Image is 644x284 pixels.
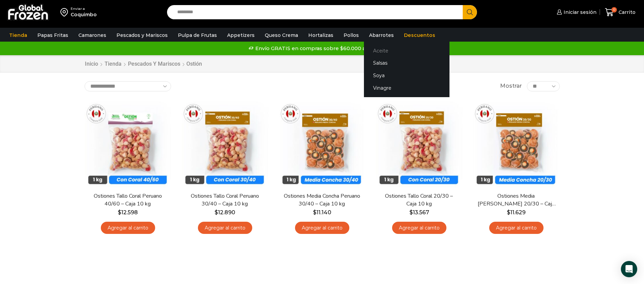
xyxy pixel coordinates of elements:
[198,222,252,234] a: Agregar al carrito: “Ostiones Tallo Coral Peruano 30/40 - Caja 10 kg”
[562,9,596,16] span: Iniciar sesión
[295,222,349,234] a: Agregar al carrito: “Ostiones Media Concha Peruano 30/40 - Caja 10 kg”
[85,60,98,68] a: Inicio
[401,29,439,42] a: Descuentos
[507,209,510,216] span: $
[6,29,31,42] a: Tienda
[118,209,138,216] bdi: 12.598
[611,7,617,13] span: 0
[555,5,596,19] a: Iniciar sesión
[34,29,72,42] a: Papas Fritas
[224,29,258,42] a: Appetizers
[71,6,97,11] div: Enviar a
[261,29,301,42] a: Queso Crema
[89,192,167,208] a: Ostiones Tallo Coral Peruano 40/60 – Caja 10 kg
[500,82,522,90] span: Mostrar
[101,222,155,234] a: Agregar al carrito: “Ostiones Tallo Coral Peruano 40/60 - Caja 10 kg”
[305,29,337,42] a: Hortalizas
[364,69,449,82] a: Soya
[215,209,218,216] span: $
[366,29,397,42] a: Abarrotes
[463,5,477,19] button: Search button
[477,192,555,208] a: Ostiones Media [PERSON_NAME] 20/30 – Caja 10 kg
[617,9,636,16] span: Carrito
[75,29,110,42] a: Camarones
[60,6,71,18] img: address-field-icon.svg
[283,192,361,208] a: Ostiones Media Concha Peruano 30/40 – Caja 10 kg
[364,82,449,94] a: Vinagre
[85,60,202,68] nav: Breadcrumb
[621,261,637,277] div: Open Intercom Messenger
[489,222,544,234] a: Agregar al carrito: “Ostiones Media Concha Peruano 20/30 - Caja 10 kg”
[364,44,449,57] a: Aceite
[409,209,429,216] bdi: 13.567
[71,11,97,18] div: Coquimbo
[313,209,316,216] span: $
[174,29,220,42] a: Pulpa de Frutas
[392,222,446,234] a: Agregar al carrito: “Ostiones Tallo Coral 20/30 - Caja 10 kg”
[186,192,264,208] a: Ostiones Tallo Coral Peruano 30/40 – Caja 10 kg
[409,209,413,216] span: $
[215,209,235,216] bdi: 12.890
[85,81,171,91] select: Pedido de la tienda
[186,61,202,67] h1: Ostión
[340,29,362,42] a: Pollos
[104,60,122,68] a: Tienda
[128,60,181,68] a: Pescados y Mariscos
[313,209,331,216] bdi: 11.140
[507,209,526,216] bdi: 11.629
[603,4,637,20] a: 0 Carrito
[118,209,121,216] span: $
[380,192,458,208] a: Ostiones Tallo Coral 20/30 – Caja 10 kg
[113,29,171,42] a: Pescados y Mariscos
[364,57,449,69] a: Salsas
